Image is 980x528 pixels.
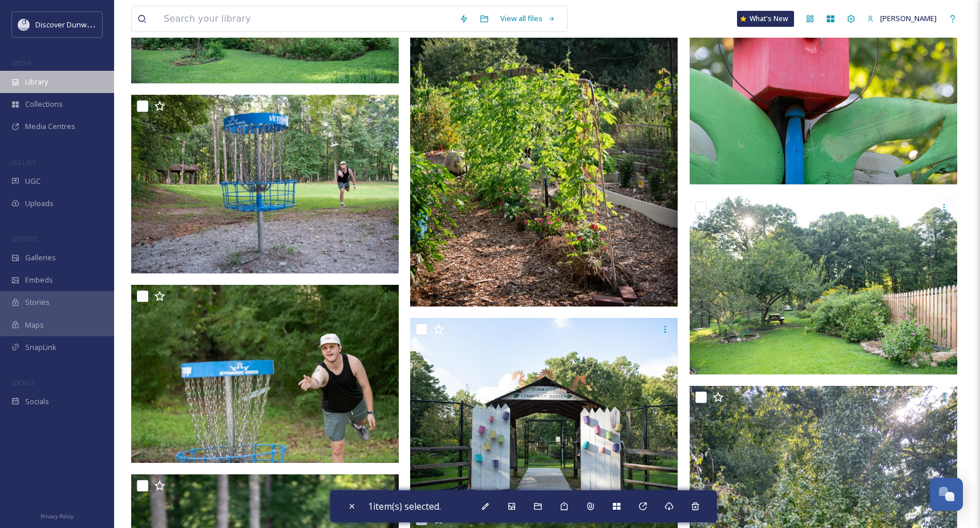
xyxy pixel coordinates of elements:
span: [PERSON_NAME] [880,13,937,23]
span: UGC [25,176,41,187]
button: Open Chat [930,478,963,511]
a: Privacy Policy [41,509,74,522]
span: 1 item(s) selected. [368,500,441,513]
span: SOCIALS [11,378,34,387]
span: Privacy Policy [41,513,74,520]
span: Discover Dunwoody [35,19,104,30]
a: [PERSON_NAME] [861,7,942,30]
span: Embeds [25,275,53,285]
span: WIDGETS [11,235,38,243]
span: Socials [25,396,49,407]
a: What's New [737,11,794,27]
img: Parks2025-083.jpg [690,196,957,374]
span: COLLECT [11,158,36,167]
span: Library [25,76,48,87]
span: Stories [25,297,50,308]
a: View all files [495,7,561,30]
img: 696246f7-25b9-4a35-beec-0db6f57a4831.png [18,19,30,30]
span: SnapLink [25,342,56,353]
img: Parks2025-076.jpg [410,318,678,497]
span: MEDIA [11,59,31,67]
img: Parks2025-075.jpg [131,95,399,273]
input: Search your library [158,6,453,31]
span: Media Centres [25,121,75,132]
span: Maps [25,320,44,330]
img: Parks2025-074.jpg [131,285,399,463]
span: Uploads [25,198,54,209]
span: Collections [25,99,63,110]
span: Galleries [25,252,56,263]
